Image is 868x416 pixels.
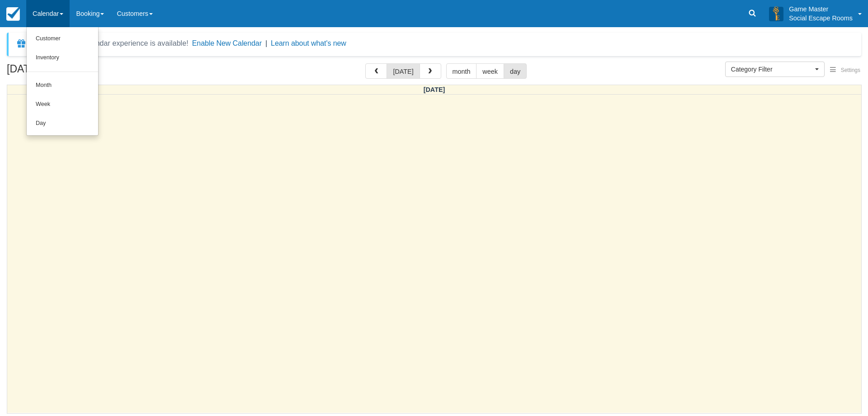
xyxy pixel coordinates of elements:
div: A new Booking Calendar experience is available! [30,38,189,49]
a: Month [27,76,98,95]
span: Category Filter [731,65,813,74]
a: Day [27,114,98,133]
h2: [DATE] [7,63,121,80]
img: A3 [769,6,783,21]
button: [DATE] [387,63,420,79]
button: day [504,63,527,79]
span: Settings [841,67,860,73]
img: checkfront-main-nav-mini-logo.png [6,7,20,21]
p: Social Escape Rooms [789,14,853,23]
button: Enable New Calendar [192,39,262,48]
span: [DATE] [424,86,445,93]
a: Inventory [27,48,98,67]
button: Category Filter [725,62,825,77]
a: Learn about what's new [271,39,346,47]
a: Week [27,95,98,114]
button: week [476,63,504,79]
p: Game Master [789,5,853,14]
ul: Calendar [26,27,99,136]
span: | [265,39,267,47]
a: Customer [27,29,98,48]
button: Settings [825,64,866,77]
button: month [446,63,477,79]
